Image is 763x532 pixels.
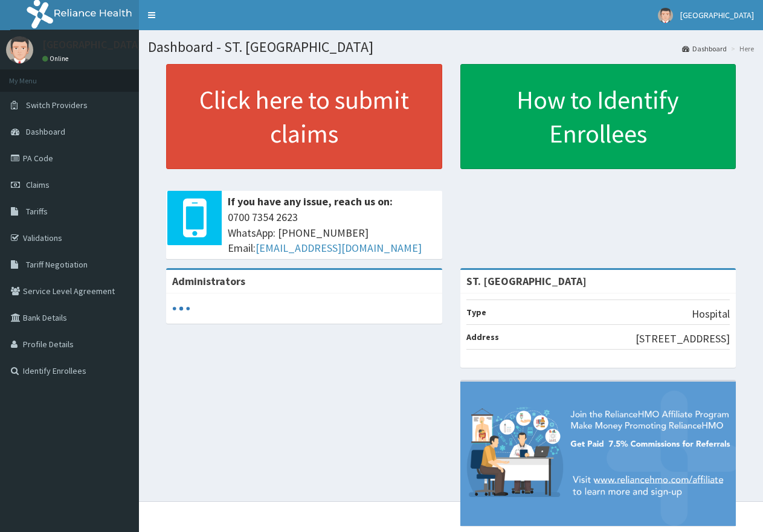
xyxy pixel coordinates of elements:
[172,274,245,288] b: Administrators
[256,241,422,255] a: [EMAIL_ADDRESS][DOMAIN_NAME]
[172,300,190,318] svg: audio-loading
[658,8,673,23] img: User Image
[682,43,727,54] a: Dashboard
[692,306,730,322] p: Hospital
[728,43,754,54] li: Here
[466,332,499,342] b: Address
[466,274,587,288] strong: ST. [GEOGRAPHIC_DATA]
[26,206,48,217] span: Tariffs
[228,210,436,256] span: 0700 7354 2623 WhatsApp: [PHONE_NUMBER] Email:
[26,126,65,137] span: Dashboard
[26,100,88,111] span: Switch Providers
[6,36,33,63] img: User Image
[148,39,754,55] h1: Dashboard - ST. [GEOGRAPHIC_DATA]
[42,39,142,50] p: [GEOGRAPHIC_DATA]
[228,194,393,208] b: If you have any issue, reach us on:
[466,307,486,318] b: Type
[460,382,736,526] img: provider-team-banner.png
[636,331,730,347] p: [STREET_ADDRESS]
[680,10,754,21] span: [GEOGRAPHIC_DATA]
[26,259,88,270] span: Tariff Negotiation
[42,54,71,63] a: Online
[166,64,442,169] a: Click here to submit claims
[460,64,736,169] a: How to Identify Enrollees
[26,179,50,190] span: Claims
